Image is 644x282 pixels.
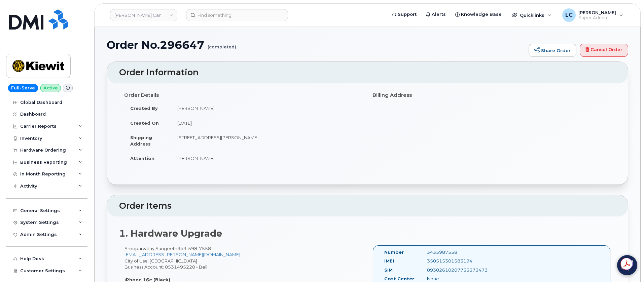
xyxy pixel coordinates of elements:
label: SIM [384,267,393,273]
a: [EMAIL_ADDRESS][PERSON_NAME][DOMAIN_NAME] [124,252,240,257]
td: [PERSON_NAME] [171,101,362,116]
strong: Shipping Address [130,135,152,147]
h2: Order Items [119,201,616,211]
strong: 1. Hardware Upgrade [119,228,222,239]
div: 350515301583194 [422,258,481,264]
h2: Order Information [119,68,616,77]
h4: Billing Address [372,92,611,98]
span: 7558 [197,246,211,251]
div: 3435987558 [422,249,481,255]
strong: Created On [130,120,159,126]
span: 598 [186,246,197,251]
strong: Created By [130,106,158,111]
div: 89302610207733373473 [422,267,481,273]
strong: Attention [130,156,154,161]
td: [DATE] [171,116,362,130]
td: [PERSON_NAME] [171,151,362,166]
label: Cost Center [384,276,414,282]
label: Number [384,249,404,255]
label: IMEI [384,258,394,264]
h4: Order Details [124,92,362,98]
a: Cancel Order [580,44,628,57]
small: (completed) [208,39,236,49]
a: Share Order [529,44,576,57]
div: None [422,276,481,282]
span: 343 [177,246,211,251]
h1: Order No.296647 [107,39,525,51]
td: [STREET_ADDRESS][PERSON_NAME] [171,130,362,151]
